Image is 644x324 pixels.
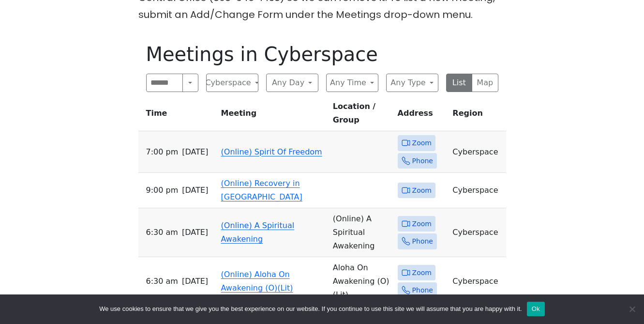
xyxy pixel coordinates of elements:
span: 9:00 PM [146,184,179,197]
td: (Online) A Spiritual Awakening [329,208,394,257]
span: Zoom [412,185,432,197]
th: Location / Group [329,100,394,131]
span: [DATE] [182,226,208,239]
span: 7:00 PM [146,145,179,159]
span: Zoom [412,218,432,230]
a: (Online) Spirit Of Freedom [221,147,322,156]
td: Cyberspace [449,173,506,208]
th: Time [138,100,217,131]
span: 6:30 AM [146,226,178,239]
span: Zoom [412,137,432,149]
span: [DATE] [182,145,208,159]
span: No [627,304,637,314]
button: Any Time [326,74,378,92]
span: Zoom [412,267,432,279]
button: List [446,74,473,92]
a: (Online) Recovery in [GEOGRAPHIC_DATA] [221,179,302,201]
span: [DATE] [182,275,208,288]
span: Phone [412,155,433,167]
span: Phone [412,284,433,296]
button: Map [472,74,498,92]
td: Cyberspace [449,131,506,173]
h1: Meetings in Cyberspace [146,43,498,66]
th: Address [394,100,449,131]
th: Meeting [217,100,329,131]
span: [DATE] [182,184,208,197]
button: Any Day [266,74,318,92]
td: Cyberspace [449,257,506,306]
span: We use cookies to ensure that we give you the best experience on our website. If you continue to ... [99,304,522,314]
button: Search [182,74,198,92]
a: (Online) A Spiritual Awakening [221,221,295,244]
button: Cyberspace [206,74,258,92]
td: Aloha On Awakening (O) (Lit) [329,257,394,306]
button: Ok [527,302,545,316]
span: Phone [412,235,433,247]
button: Any Type [386,74,438,92]
a: (Online) Aloha On Awakening (O)(Lit) [221,270,293,293]
span: 6:30 AM [146,275,178,288]
input: Search [146,74,183,92]
th: Region [449,100,506,131]
td: Cyberspace [449,208,506,257]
